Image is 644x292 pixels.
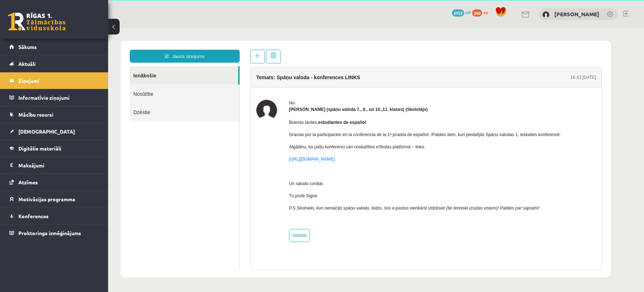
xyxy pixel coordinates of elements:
legend: Ziņojumi [18,72,99,89]
span: Paldies tiem, kuri piedalījās Spāņu valodas 1. ieskaites konferencē. [324,104,453,109]
a: Atzīmes [9,174,99,190]
a: Konferences [9,208,99,224]
a: Nosūtītie [22,57,131,75]
span: Atgādinu, ka pašu konferenci vari noskatīties eSkolas platformā – links: [181,116,317,121]
a: 260 xp [472,9,492,15]
a: Ziņojumi [9,72,99,89]
a: Dzēstie [22,75,131,93]
span: Konferences [18,213,49,219]
span: Buenas tardes, : [181,92,259,97]
a: Atbildēt [181,201,202,214]
strong: estudiantes de español [210,92,258,97]
a: Ienākošie [22,38,130,57]
span: P.S. [181,178,431,183]
span: Sākums [18,44,37,50]
span: Gracias por la participación en la conferencia de la 1ª prueba de español. / [181,104,324,109]
a: [URL][DOMAIN_NAME] [181,129,227,134]
span: mP [465,9,471,15]
em: Skolnieki, kuri nemācās spāņu valodu, lūdzu, šos e-pastus vienkārši izdzēsiet (tie tehniski izsūt... [188,178,431,183]
span: Tu profe Signe [181,165,209,170]
h4: Temats: Spāņu valoda - konferences LINKS [148,46,252,52]
legend: Maksājumi [18,157,99,174]
a: [DEMOGRAPHIC_DATA] [9,123,99,140]
a: Digitālie materiāli [9,140,99,157]
span: 2153 [452,9,464,17]
div: 16:43 [DATE] [462,46,488,53]
a: Jauns ziņojums [22,22,132,35]
a: Sākums [9,39,99,55]
legend: Informatīvie ziņojumi [18,89,99,106]
strong: [PERSON_NAME] (spāņu valoda 7., 8., un 10.,11. klases) (Skolotājs) [181,79,320,84]
span: Digitālie materiāli [18,145,61,152]
span: 260 [472,9,482,17]
div: No: [181,72,453,78]
img: Markuss Megnis [542,11,550,18]
img: Signe Sirmā (spāņu valoda 7., 8., un 10.,11. klases) [148,72,169,93]
span: [DEMOGRAPHIC_DATA] [18,128,75,135]
span: Aktuāli [18,60,36,67]
a: Informatīvie ziņojumi [9,89,99,106]
span: Mācību resursi [18,111,53,118]
a: Aktuāli [9,55,99,72]
a: Rīgas 1. Tālmācības vidusskola [8,13,66,31]
a: Motivācijas programma [9,191,99,207]
a: Maksājumi [9,157,99,174]
a: 2153 mP [452,9,471,15]
span: Atzīmes [18,179,38,185]
span: xp [483,9,488,15]
span: Proktoringa izmēģinājums [18,230,81,236]
span: Un saludo cordial, [181,153,216,158]
a: [PERSON_NAME] [554,10,599,18]
a: Proktoringa izmēģinājums [9,225,99,241]
a: Mācību resursi [9,106,99,123]
span: Motivācijas programma [18,196,75,202]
